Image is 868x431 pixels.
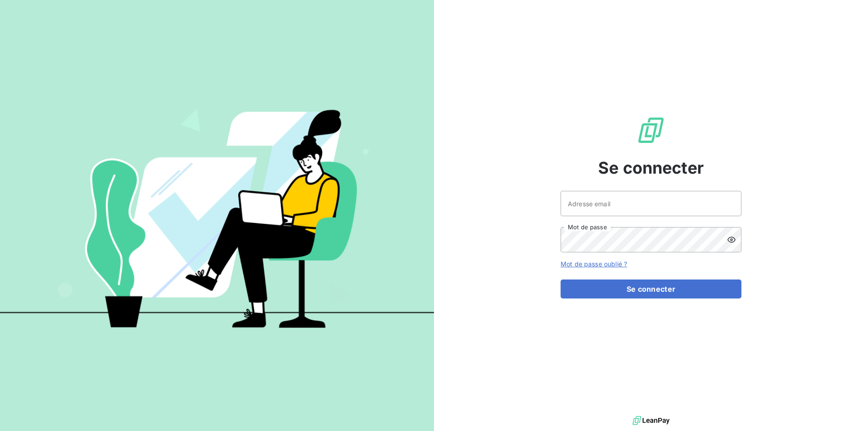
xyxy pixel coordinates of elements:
[561,191,741,216] input: placeholder
[632,414,670,427] img: logo
[637,116,665,145] img: Logo LeanPay
[561,279,741,298] button: Se connecter
[561,260,627,268] a: Mot de passe oublié ?
[598,156,704,180] span: Se connecter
